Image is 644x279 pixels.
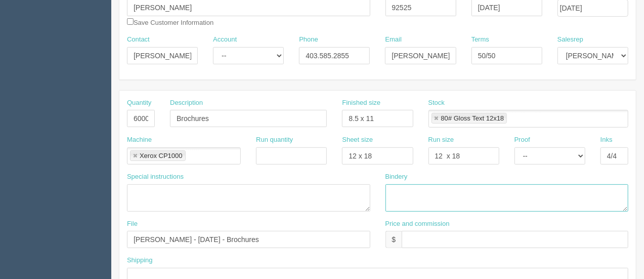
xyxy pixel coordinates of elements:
label: Terms [471,35,489,45]
label: Machine [127,135,152,145]
label: Inks [600,135,613,145]
label: Bindery [385,172,408,182]
label: Email [385,35,402,45]
label: Contact [127,35,150,45]
label: Phone [299,35,318,45]
label: Run size [428,135,454,145]
label: Account [213,35,237,45]
label: Finished size [342,98,380,108]
div: $ [385,231,402,248]
label: Description [170,98,203,108]
label: Price and commission [385,219,450,229]
div: Xerox CP1000 [140,152,183,159]
div: 80# Gloss Text 12x18 [441,115,504,122]
label: Special instructions [127,172,184,182]
label: Proof [514,135,530,145]
label: Salesrep [557,35,583,45]
label: Quantity [127,98,151,108]
label: Shipping [127,256,153,265]
label: File [127,219,138,229]
label: Sheet size [342,135,373,145]
label: Run quantity [256,135,293,145]
label: Stock [428,98,445,108]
